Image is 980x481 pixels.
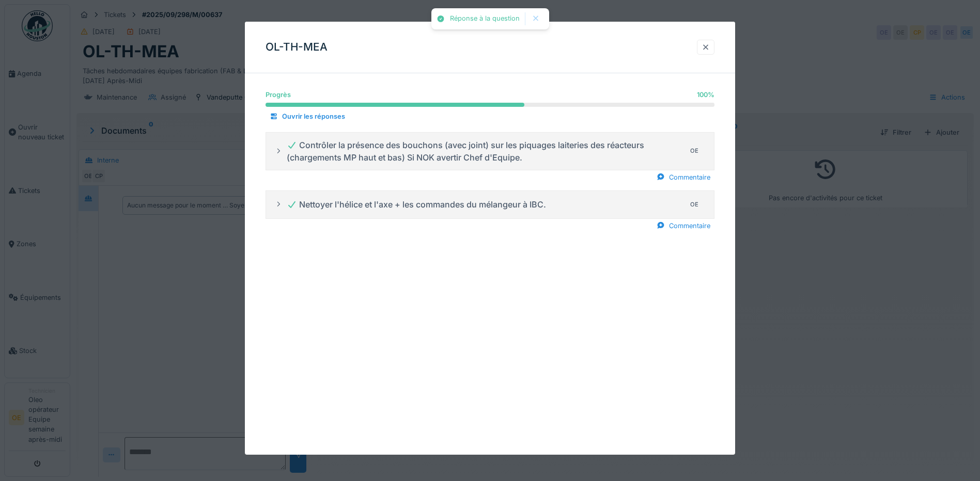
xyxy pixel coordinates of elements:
[266,41,328,54] h3: OL-TH-MEA
[450,14,520,23] div: Réponse à la question
[270,137,710,166] summary: Contrôler la présence des bouchons (avec joint) sur les piquages laiteries des réacteurs (chargem...
[266,90,291,100] div: Progrès
[287,139,683,164] div: Contrôler la présence des bouchons (avec joint) sur les piquages laiteries des réacteurs (chargem...
[266,103,714,107] progress: 100 %
[697,90,714,100] div: 100 %
[687,197,702,212] div: OE
[652,170,714,184] div: Commentaire
[266,109,349,123] div: Ouvrir les réponses
[687,144,702,158] div: OE
[287,198,546,211] div: Nettoyer l'hélice et l'axe + les commandes du mélangeur à IBC.
[652,218,714,232] div: Commentaire
[270,195,710,214] summary: Nettoyer l'hélice et l'axe + les commandes du mélangeur à IBC.OE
